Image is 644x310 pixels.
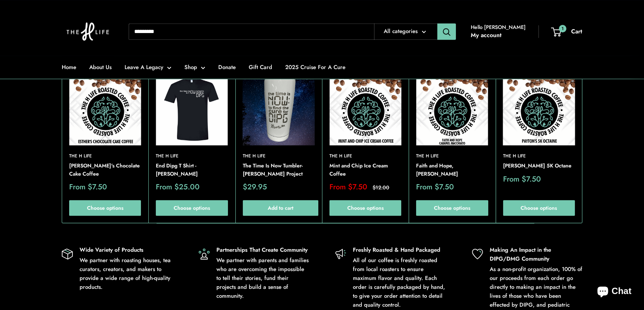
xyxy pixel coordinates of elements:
p: We partner with parents and families who are overcoming the impossible to tell their stories, fun... [216,256,309,300]
a: Choose options [156,200,228,216]
a: Faith and Hope Caramel MacchiatoFaith and Hope Caramel Macchiato [416,74,488,145]
p: We partner with roasting houses, tea curators, creators, and makers to provide a wide range of hi... [80,256,173,291]
span: $12.00 [373,185,389,190]
a: Shop [184,62,205,72]
img: The H Life [62,7,114,56]
button: Search [437,23,456,40]
a: Mint and Chip Ice Cream Coffee [329,162,401,178]
a: Faith and Hope, [PERSON_NAME] [416,162,488,178]
a: End Dipg T Shirt - [PERSON_NAME] [156,162,228,178]
a: 1 Cart [552,26,582,37]
a: My account [471,30,502,41]
img: Mint and Chip Ice Cream Coffee [329,74,401,145]
img: Faith and Hope Caramel Macchiato [416,74,488,145]
a: The H Life [243,153,315,160]
p: Partnerships That Create Community [216,245,309,254]
a: [PERSON_NAME]'s Chocolate Cake Coffee [69,162,141,178]
a: [PERSON_NAME] 5K Octane [503,162,575,170]
p: Making An Impact in the DIPG/DMG Community [490,245,583,263]
p: Freshly Roasted & Hand Packaged [353,245,446,254]
p: Wide Variety of Products [80,245,173,254]
span: Hello [PERSON_NAME] [471,22,526,32]
span: From $25.00 [156,183,200,191]
button: Add to cart [243,200,318,216]
a: The H Life [416,153,488,160]
span: From $7.50 [503,176,541,183]
span: $29.95 [243,183,267,191]
inbox-online-store-chat: Shopify online store chat [590,280,638,304]
a: 2025 Cruise For A Cure [285,62,345,72]
span: From $7.50 [416,183,454,191]
img: Esther's Chocolate Cake Coffee [69,74,141,145]
a: The H Life [329,153,401,160]
img: The Time Is Now Tumbler- Garrett Weber Project [243,74,315,145]
a: About Us [89,62,112,72]
span: From $7.50 [329,183,367,191]
input: Search... [129,23,374,40]
a: The H Life [156,153,228,160]
a: Choose options [416,200,488,216]
a: The H Life [503,153,575,160]
a: Donate [218,62,236,72]
a: The Time Is Now Tumbler- [PERSON_NAME] Project [243,162,315,178]
a: Choose options [503,200,575,216]
img: Payton's 5K Octane [503,74,575,145]
a: The H Life [69,153,141,160]
span: Cart [571,27,582,36]
a: Gift Card [249,62,272,72]
a: Payton's 5K OctanePayton's 5K Octane [503,74,575,145]
p: All of our coffee is freshly roasted from local roasters to ensure maximum flavor and quality. Ea... [353,256,446,309]
span: 1 [559,25,566,32]
a: Leave A Legacy [125,62,171,72]
a: Home [62,62,76,72]
a: Mint and Chip Ice Cream CoffeeMint and Chip Ice Cream Coffee [329,74,401,145]
img: End Dipg T Shirt - Garrett Weber [156,74,228,145]
a: End Dipg T Shirt - Garrett WeberEnd Dipg T Shirt - Garrett Weber [156,74,228,145]
a: Choose options [69,200,141,216]
span: From $7.50 [69,183,107,191]
a: Choose options [329,200,401,216]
